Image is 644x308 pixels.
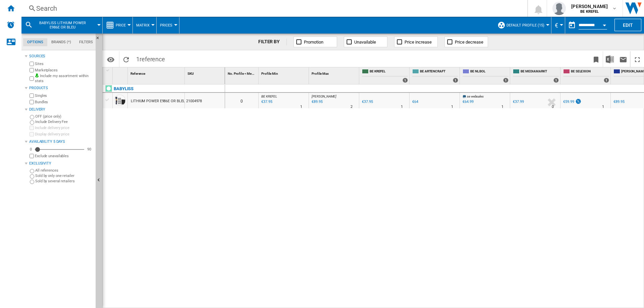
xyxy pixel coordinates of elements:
[35,61,93,66] label: Sites
[160,17,176,34] button: Prices
[35,73,93,84] label: Include my assortment within stats
[293,37,337,47] button: Promotion
[29,85,93,91] div: Products
[394,37,438,47] button: Price increase
[503,78,508,83] div: 1 offers sold by BE NL BOL
[565,18,579,32] button: md-calendar
[575,99,582,104] img: promotionV3.png
[310,67,359,78] div: Sort None
[186,67,225,78] div: Sort None
[261,95,277,98] span: BE KREFEL
[129,67,184,78] div: Sort None
[453,78,458,83] div: 1 offers sold by BE ARTENCRAFT
[35,93,93,98] label: Singles
[552,2,566,15] img: profile.jpg
[562,67,610,84] div: BE SELEXION 1 offers sold by BE SELEXION
[455,40,483,45] span: Price decrease
[571,3,608,10] span: [PERSON_NAME]
[75,38,97,46] md-tab-item: Filters
[35,100,93,105] label: Bundles
[258,39,287,45] div: FILTER BY
[444,37,488,47] button: Price decrease
[412,100,418,104] div: €64
[501,104,503,110] div: Delivery Time : 1 day
[35,146,84,153] md-slider: Availability
[119,51,133,67] button: Reload
[506,17,548,34] button: Default profile (15)
[30,174,34,179] input: Sold by only one retailer
[47,38,75,46] md-tab-item: Brands (*)
[521,69,559,75] span: BE MEDIAMARKT
[512,99,524,105] div: €37.99
[136,17,153,34] button: Matrix
[35,114,93,119] label: OFF (price only)
[160,23,172,27] span: Prices
[589,51,603,67] button: Bookmark this report
[354,40,376,45] span: Unavailable
[604,78,609,83] div: 1 offers sold by BE SELEXION
[30,68,34,72] input: Marketplaces
[563,100,574,104] div: €59.99
[136,23,150,27] span: Matrix
[598,18,610,30] button: Open calendar
[312,95,336,98] span: [PERSON_NAME]
[35,173,93,178] label: Sold by only one retailer
[35,132,93,137] label: Display delivery price
[29,107,93,112] div: Delivery
[362,100,373,104] div: €37.95
[225,93,258,108] div: 0
[580,9,599,14] b: BE KREFEL
[370,69,408,75] span: BE KREFEL
[616,51,630,67] button: Send this report by email
[260,99,272,105] div: Last updated : Thursday, 28 August 2025 01:05
[260,67,309,78] div: Profile Min Sort None
[30,126,34,130] input: Include delivery price
[402,78,408,83] div: 1 offers sold by BE KREFEL
[571,69,609,75] span: BE SELEXION
[451,104,453,110] div: Delivery Time : 1 day
[116,23,126,27] span: Price
[29,161,93,166] div: Exclusivity
[312,72,329,75] span: Profile Max
[555,17,561,34] button: €
[36,17,96,34] button: BABYLISS LITHIUM POWER E986E OR BLEU
[185,93,225,108] div: 21004978
[513,100,524,104] div: €37.99
[25,17,99,34] div: BABYLISS LITHIUM POWER E986E OR BLEU
[551,17,565,34] md-menu: Currency
[114,85,133,93] div: Click to filter on that brand
[304,40,323,45] span: Promotion
[462,99,473,105] div: €64.99
[260,67,309,78] div: Sort None
[35,125,93,130] label: Include delivery price
[106,17,129,34] div: Price
[411,99,418,105] div: €64
[228,72,251,75] span: No. Profile < Me
[35,119,93,124] label: Include Delivery Fee
[30,115,34,119] input: OFF (price only)
[114,67,127,78] div: Sort None
[30,120,34,125] input: Include Delivery Fee
[28,147,34,152] div: 0
[131,94,185,109] div: LITHIUM POWER E986E OR BLEU
[603,51,616,67] button: Download in Excel
[463,100,473,104] div: €64.99
[613,100,624,104] div: €89.95
[30,100,34,104] input: Bundles
[631,51,644,67] button: Maximize
[36,21,90,29] span: BABYLISS LITHIUM POWER E986E OR BLEU
[612,99,624,105] div: €89.95
[470,69,508,75] span: BE NL BOL
[401,104,403,110] div: Delivery Time : 1 day
[310,67,359,78] div: Profile Max Sort None
[104,53,117,65] button: Options
[30,180,34,184] input: Sold by several retailers
[186,67,225,78] div: SKU Sort None
[96,34,104,46] button: Hide
[86,147,93,152] div: 90
[36,4,510,13] div: Search
[351,104,353,110] div: Delivery Time : 2 days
